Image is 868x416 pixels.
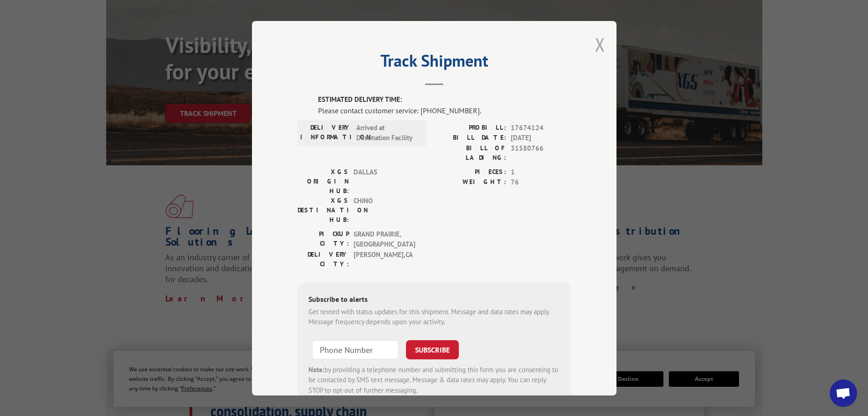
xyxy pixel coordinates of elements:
[312,340,399,359] input: Phone Number
[434,122,506,133] label: PROBILL:
[308,293,560,306] div: Subscribe to alerts
[434,133,506,143] label: BILL DATE:
[406,340,459,359] button: SUBSCRIBE
[356,122,418,143] span: Arrived at Destination Facility
[434,143,506,162] label: BILL OF LADING:
[298,195,349,224] label: XGS DESTINATION HUB:
[318,105,571,116] div: Please contact customer service: [PHONE_NUMBER].
[298,54,571,72] h2: Track Shipment
[308,365,324,374] strong: Note:
[511,177,571,188] span: 76
[830,379,857,407] div: Open chat
[308,364,560,395] div: by providing a telephone number and submitting this form you are consenting to be contacted by SM...
[511,143,571,162] span: 31580766
[354,167,415,195] span: DALLAS
[354,249,415,269] span: [PERSON_NAME] , CA
[354,195,415,224] span: CHINO
[318,95,571,105] label: ESTIMATED DELIVERY TIME:
[308,306,560,327] div: Get texted with status updates for this shipment. Message and data rates may apply. Message frequ...
[595,32,605,57] button: Close modal
[300,122,352,143] label: DELIVERY INFORMATION:
[511,167,571,177] span: 1
[511,122,571,133] span: 17674124
[434,177,506,188] label: WEIGHT:
[434,167,506,177] label: PIECES:
[511,133,571,143] span: [DATE]
[298,229,349,249] label: PICKUP CITY:
[354,229,415,249] span: GRAND PRAIRIE , [GEOGRAPHIC_DATA]
[298,249,349,269] label: DELIVERY CITY:
[298,167,349,195] label: XGS ORIGIN HUB:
